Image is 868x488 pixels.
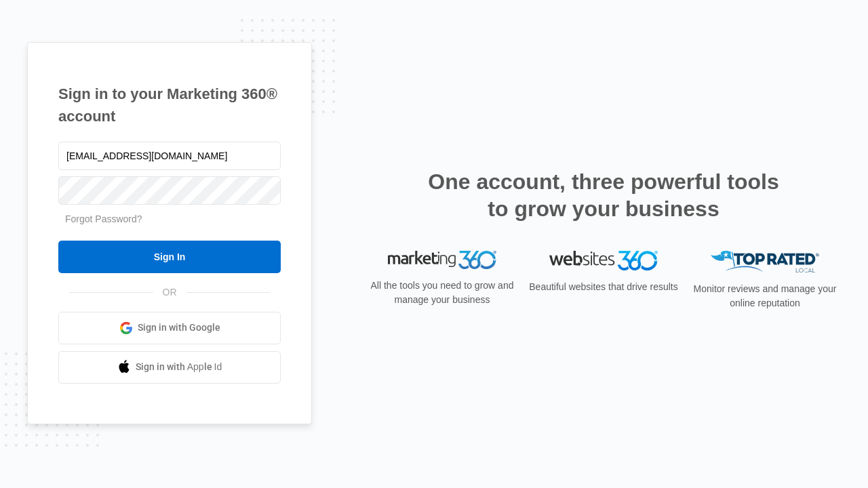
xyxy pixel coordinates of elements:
[388,251,496,270] img: Marketing 360
[65,213,142,224] a: Forgot Password?
[58,241,281,273] input: Sign In
[689,282,841,310] p: Monitor reviews and manage your online reputation
[136,360,222,374] span: Sign in with Apple Id
[153,285,186,300] span: OR
[711,251,819,273] img: Top Rated Local
[58,351,281,384] a: Sign in with Apple Id
[366,279,518,307] p: All the tools you need to grow and manage your business
[424,168,783,222] h2: One account, three powerful tools to grow your business
[549,251,658,270] img: Websites 360
[58,312,281,344] a: Sign in with Google
[138,321,220,335] span: Sign in with Google
[58,142,281,170] input: Email
[528,280,679,294] p: Beautiful websites that drive results
[58,83,281,127] h1: Sign in to your Marketing 360® account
